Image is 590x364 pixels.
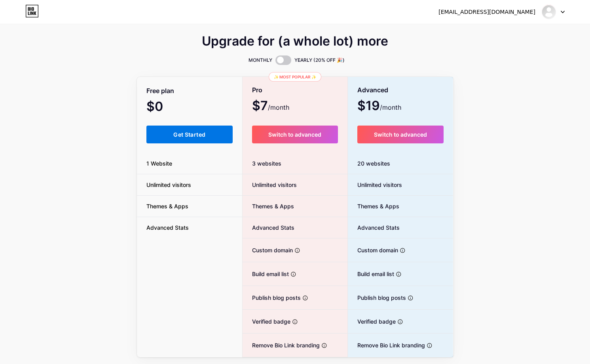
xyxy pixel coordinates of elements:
span: MONTHLY [249,56,272,64]
span: $19 [357,101,401,112]
span: Publish blog posts [243,293,301,302]
span: 1 Website [137,159,182,168]
span: Upgrade for (a whole lot) more [202,36,388,46]
span: YEARLY (20% OFF 🎉) [294,56,345,64]
button: Get Started [146,126,233,143]
span: $0 [146,102,184,113]
div: 20 websites [348,153,453,174]
span: Switch to advanced [268,131,321,138]
span: /month [268,103,289,112]
span: Get Started [173,131,205,138]
span: Verified badge [243,317,290,326]
span: Pro [252,83,262,97]
span: Themes & Apps [348,202,399,210]
span: Themes & Apps [243,202,294,210]
div: 3 websites [243,153,347,174]
span: Custom domain [348,246,398,254]
div: ✨ Most popular ✨ [269,72,321,82]
span: Advanced Stats [243,223,294,232]
span: Advanced Stats [348,223,400,232]
span: Publish blog posts [348,293,406,302]
span: Free plan [146,84,174,98]
span: Unlimited visitors [137,181,201,189]
button: Switch to advanced [252,126,338,143]
span: Custom domain [243,246,293,254]
span: Themes & Apps [137,202,198,210]
span: $7 [252,101,289,112]
span: Build email list [243,270,289,278]
span: Verified badge [348,317,396,326]
span: Unlimited visitors [348,181,402,189]
span: /month [380,103,401,112]
span: Unlimited visitors [243,181,297,189]
span: Remove Bio Link branding [243,341,320,349]
div: [EMAIL_ADDRESS][DOMAIN_NAME] [438,8,535,16]
span: Remove Bio Link branding [348,341,425,349]
span: Advanced [357,83,388,97]
span: Advanced Stats [137,223,198,232]
span: Switch to advanced [374,131,427,138]
button: Switch to advanced [357,126,444,143]
span: Build email list [348,270,394,278]
img: idebetvip [541,4,556,19]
